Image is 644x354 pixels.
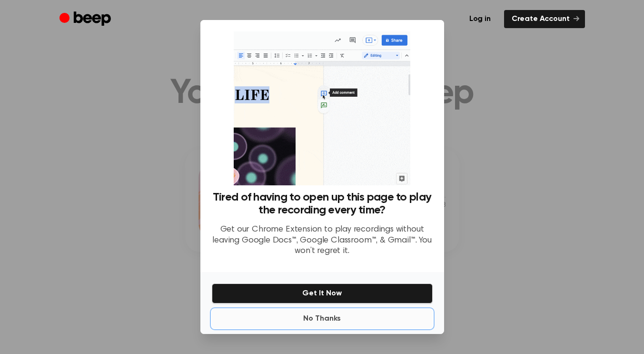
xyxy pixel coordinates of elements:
[212,309,433,328] button: No Thanks
[59,10,113,29] a: Beep
[212,191,433,217] h3: Tired of having to open up this page to play the recording every time?
[234,31,410,185] img: Beep extension in action
[462,10,498,28] a: Log in
[212,224,433,257] p: Get our Chrome Extension to play recordings without leaving Google Docs™, Google Classroom™, & Gm...
[212,283,433,303] button: Get It Now
[504,10,585,28] a: Create Account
